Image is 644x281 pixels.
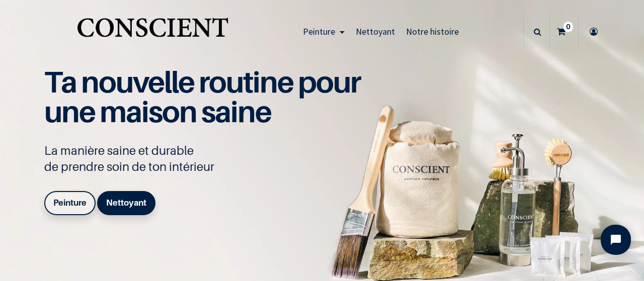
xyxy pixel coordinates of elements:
a: Nettoyant [97,191,155,215]
iframe: Tidio Chat [592,216,639,263]
a: Peinture [297,14,350,49]
b: Peinture [53,198,87,208]
span: Nettoyant [356,26,395,37]
b: Nettoyant [106,198,146,208]
p: La manière saine et durable de prendre soin de ton intérieur [44,143,371,175]
a: Logo of Conscient [75,12,230,52]
a: Peinture [44,191,96,215]
sup: 0 [563,22,573,32]
a: 0 [550,14,578,49]
span: Peinture [303,26,335,37]
span: Notre histoire [406,26,459,37]
span: Ta nouvelle routine pour une maison saine [44,64,360,129]
img: Conscient [75,12,230,52]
